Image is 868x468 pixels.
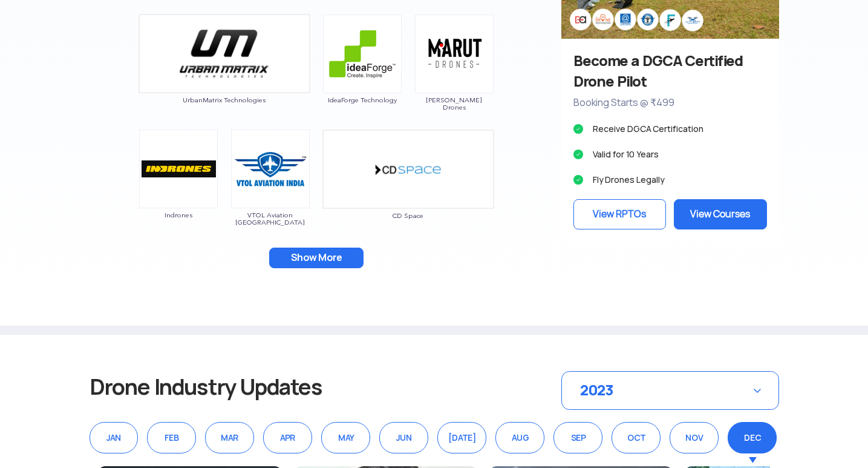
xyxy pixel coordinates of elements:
[612,422,661,453] div: OCT
[139,96,310,104] span: UrbanMatrix Technologies
[322,48,402,104] a: IdeaForge Technology
[139,48,310,104] a: UrbanMatrix Technologies
[573,171,767,188] li: Fly Drones Legally
[139,14,310,93] img: ic_urbanmatrix_double.png
[323,15,402,93] img: ic_ideaforge.png
[230,163,310,226] a: VTOL Aviation [GEOGRAPHIC_DATA]
[230,211,310,226] span: VTOL Aviation [GEOGRAPHIC_DATA]
[139,211,218,219] span: Indrones
[495,422,544,453] div: AUG
[321,422,370,453] div: MAY
[322,163,494,219] a: CD Space
[139,163,218,219] a: Indrones
[231,130,310,208] img: ic_vtolaviation.png
[674,199,767,229] a: View Courses
[580,381,613,400] span: 2023
[322,130,494,209] img: ic_cdspace_double.png
[437,422,486,453] div: [DATE]
[322,212,494,219] span: CD Space
[90,422,139,453] div: JAN
[573,51,767,92] h3: Become a DGCA Certified Drone Pilot
[90,371,367,403] h3: Drone Industry Updates
[415,15,494,93] img: ic_marutdrones.png
[670,422,719,453] div: NOV
[139,130,218,208] img: ic_indrones.png
[728,422,777,453] div: DEC
[573,120,767,137] li: Receive DGCA Certification
[573,146,767,163] li: Valid for 10 Years
[263,422,312,453] div: APR
[379,422,428,453] div: JUN
[414,96,494,111] span: [PERSON_NAME] Drones
[205,422,254,453] div: MAR
[322,96,402,104] span: IdeaForge Technology
[553,422,602,453] div: SEP
[147,422,196,453] div: FEB
[573,199,667,229] a: View RPTOs
[573,95,767,111] p: Booking Starts @ ₹499
[269,248,364,268] button: Show More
